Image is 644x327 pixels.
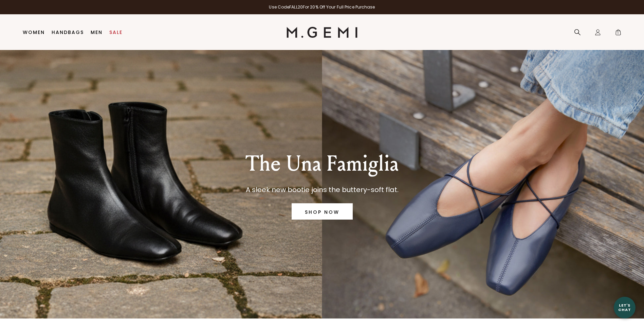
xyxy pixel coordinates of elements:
[245,184,399,195] p: A sleek new bootie joins the buttery-soft flat.
[91,30,103,35] a: Men
[614,303,636,312] div: Let's Chat
[245,152,399,176] p: The Una Famiglia
[289,4,303,10] strong: FALL20
[615,30,622,37] span: 1
[287,27,357,38] img: M.Gemi
[109,30,123,35] a: Sale
[52,30,84,35] a: Handbags
[292,203,353,220] a: SHOP NOW
[23,30,45,35] a: Women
